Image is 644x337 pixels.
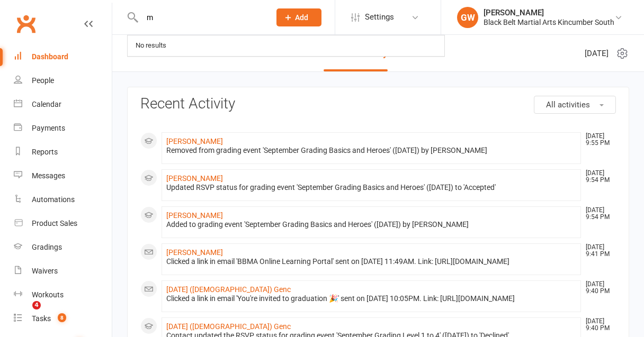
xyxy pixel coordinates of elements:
[166,248,223,257] a: [PERSON_NAME]
[132,38,169,53] div: No results
[580,207,615,221] time: [DATE] 9:54 PM
[166,285,291,294] a: [DATE] ([DEMOGRAPHIC_DATA]) Genc
[14,307,112,331] a: Tasks 8
[166,137,223,145] a: [PERSON_NAME]
[14,69,112,93] a: People
[276,8,321,26] button: Add
[32,76,54,85] div: People
[139,10,263,25] input: Search...
[484,17,614,27] div: Black Belt Martial Arts Kincumber South
[580,244,615,258] time: [DATE] 9:41 PM
[580,281,615,295] time: [DATE] 9:40 PM
[11,301,36,326] iframe: Intercom live chat
[166,220,576,229] div: Added to grading event 'September Grading Basics and Heroes' ([DATE]) by [PERSON_NAME]
[484,8,614,17] div: [PERSON_NAME]
[585,47,609,60] span: [DATE]
[534,96,616,114] button: All activities
[14,235,112,259] a: Gradings
[166,294,576,303] div: Clicked a link in email 'You're invited to graduation 🎉' sent on [DATE] 10:05PM. Link: [URL][DOMA...
[14,140,112,164] a: Reports
[58,313,66,322] span: 8
[166,146,576,155] div: Removed from grading event 'September Grading Basics and Heroes' ([DATE]) by [PERSON_NAME]
[166,183,576,192] div: Updated RSVP status for grading event 'September Grading Basics and Heroes' ([DATE]) to 'Accepted'
[14,45,112,69] a: Dashboard
[14,164,112,188] a: Messages
[166,257,576,266] div: Clicked a link in email 'BBMA Online Learning Portal' sent on [DATE] 11:49AM. Link: [URL][DOMAIN_...
[32,290,64,299] div: Workouts
[166,322,291,331] a: [DATE] ([DEMOGRAPHIC_DATA]) Genc
[365,5,394,29] span: Settings
[140,96,616,112] h3: Recent Activity
[32,100,61,108] div: Calendar
[14,93,112,116] a: Calendar
[14,188,112,212] a: Automations
[32,52,68,61] div: Dashboard
[32,243,62,251] div: Gradings
[580,133,615,147] time: [DATE] 9:55 PM
[166,211,223,220] a: [PERSON_NAME]
[32,267,58,275] div: Waivers
[32,301,41,309] span: 4
[32,148,58,156] div: Reports
[13,11,39,37] a: Clubworx
[14,259,112,283] a: Waivers
[580,170,615,184] time: [DATE] 9:54 PM
[457,7,478,28] div: GW
[546,100,590,110] span: All activities
[32,219,77,227] div: Product Sales
[32,124,65,132] div: Payments
[14,283,112,307] a: Workouts
[14,116,112,140] a: Payments
[32,314,51,323] div: Tasks
[295,13,308,22] span: Add
[580,318,615,332] time: [DATE] 9:40 PM
[166,174,223,183] a: [PERSON_NAME]
[32,171,65,180] div: Messages
[32,195,75,204] div: Automations
[14,212,112,235] a: Product Sales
